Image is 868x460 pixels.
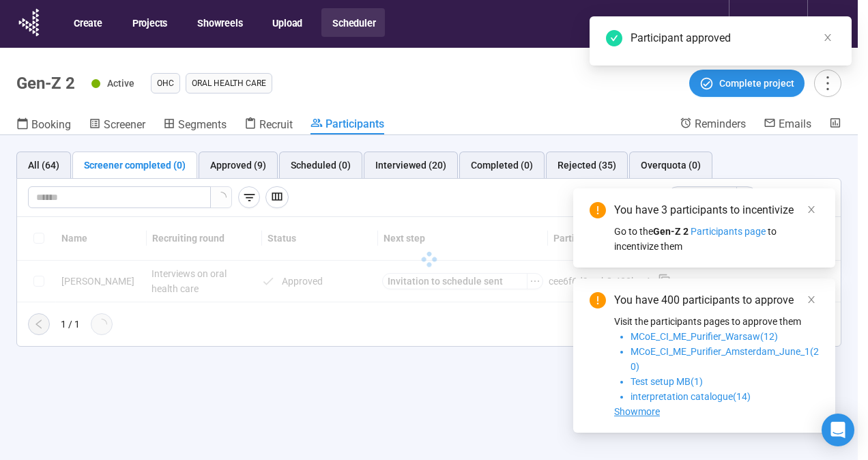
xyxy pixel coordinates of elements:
[807,295,816,304] span: close
[614,314,819,329] p: Visit the participants pages to approve them
[691,226,766,237] span: Participants page
[614,202,819,218] div: You have 3 participants to incentivize
[823,33,833,42] span: close
[631,331,778,342] span: MCoE_CI_ME_Purifier_Warsaw(12)
[631,376,703,387] span: Test setup MB(1)
[631,346,819,372] span: MCoE_CI_ME_Purifier_Amsterdam_June_1(20)
[631,391,751,402] span: interpretation catalogue(14)
[631,30,835,46] div: Participant approved
[614,406,660,417] span: Showmore
[614,224,819,254] div: Go to the to incentivize them
[606,30,622,46] span: check-circle
[807,205,816,214] span: close
[590,202,606,218] span: exclamation-circle
[590,292,606,308] span: exclamation-circle
[822,414,854,446] div: Open Intercom Messenger
[653,226,689,237] strong: Gen-Z 2
[614,292,819,308] div: You have 400 participants to approve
